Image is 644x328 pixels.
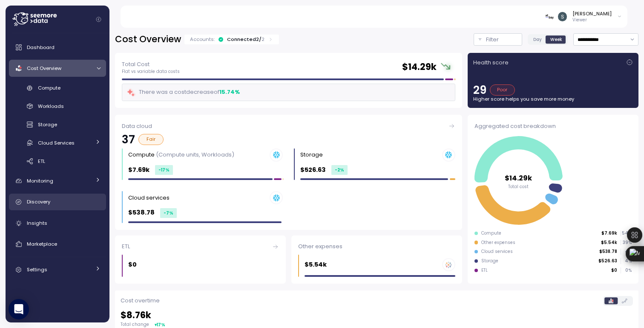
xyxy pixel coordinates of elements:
a: Settings [9,261,106,279]
div: Other expenses [298,242,455,251]
p: Higher score helps you save more money [473,96,633,102]
tspan: $14.29k [505,173,533,183]
div: Connected 2 / [227,36,264,43]
a: Data cloud37FairCompute (Compute units, Workloads)$7.69k-17%Storage $526.63-2%Cloud services $538... [115,115,462,230]
p: 0 % [621,267,631,273]
span: Discovery [27,198,50,205]
a: Marketplace [9,235,106,253]
span: Marketplace [27,241,57,247]
p: 2 [262,36,264,43]
h2: Cost Overview [115,33,181,46]
div: Accounts:Connected2/2 [184,35,279,44]
p: $526.63 [300,165,326,175]
div: Compute [128,151,234,159]
p: 4 % [621,258,631,264]
p: 54 % [621,230,631,236]
p: 29 [473,84,486,96]
div: ▾ [155,322,165,328]
a: Monitoring [9,172,106,189]
p: $0 [611,267,617,273]
span: Settings [27,266,47,273]
p: $526.63 [598,258,617,264]
div: ETL [481,267,488,273]
span: Cloud Services [38,139,75,146]
tspan: Total cost [509,183,529,189]
span: Day [533,36,542,43]
p: $7.69k [128,165,149,175]
div: There was a cost decrease of [126,87,240,97]
div: 15.74 % [219,88,240,96]
p: Health score [473,58,509,67]
div: Storage [481,258,498,264]
div: Data cloud [122,122,455,131]
div: -17 % [155,165,173,175]
p: $538.78 [128,208,155,218]
a: Workloads [9,99,106,113]
p: $538.78 [599,249,617,255]
h2: $ 14.29k [402,61,437,73]
p: Accounts: [190,36,215,43]
button: Filter [474,33,522,46]
img: 676124322ce2d31a078e3b71.PNG [545,12,554,21]
p: 37 [122,134,135,145]
div: Compute [481,230,501,236]
p: Filter [486,35,499,44]
div: Aggregated cost breakdown [474,122,632,131]
img: ACg8ocKMsVOD1W2Gy6bIesyuY-LWTCz5bilwhDLZ0RBm4cbOtNfIGw=s96-c [558,12,567,21]
span: Week [550,36,562,43]
span: ETL [38,158,45,165]
a: Cloud Services [9,136,106,150]
div: Open Intercom Messenger [9,299,29,319]
p: $5.54k [305,260,327,270]
div: -7 % [160,208,177,218]
div: 17 % [157,322,165,328]
a: Insights [9,215,106,232]
a: Discovery [9,194,106,211]
span: Workloads [38,103,64,110]
span: Compute [38,84,60,91]
p: Total Cost [122,60,180,69]
a: Storage [9,118,106,132]
a: Compute [9,81,106,95]
div: Fair [138,134,164,145]
button: Collapse navigation [93,16,104,23]
p: Total change [121,322,149,328]
h2: $ 8.76k [121,309,633,322]
span: Cost Overview [27,65,61,72]
span: Dashboard [27,44,55,51]
a: ETL [9,154,106,168]
div: ETL [122,242,279,251]
div: Other expenses [481,240,515,246]
p: $7.69k [601,230,617,236]
p: (Compute units, Workloads) [156,151,234,159]
div: Cloud services [128,194,170,202]
a: ETL$0 [115,235,286,284]
span: Storage [38,121,57,128]
p: 4 % [621,249,631,255]
span: Monitoring [27,177,53,184]
div: [PERSON_NAME] [572,10,612,17]
span: Insights [27,220,47,226]
a: Dashboard [9,39,106,56]
p: $5.54k [601,240,617,246]
div: Poor [490,84,515,96]
div: Storage [300,151,323,159]
a: Cost Overview [9,60,106,77]
div: Cloud services [481,249,513,255]
p: $0 [128,260,137,270]
p: Viewer [572,17,612,23]
p: Flat vs variable data costs [122,69,180,75]
p: Cost overtime [121,296,160,305]
div: -2 % [331,165,348,175]
p: 39 % [621,240,631,246]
